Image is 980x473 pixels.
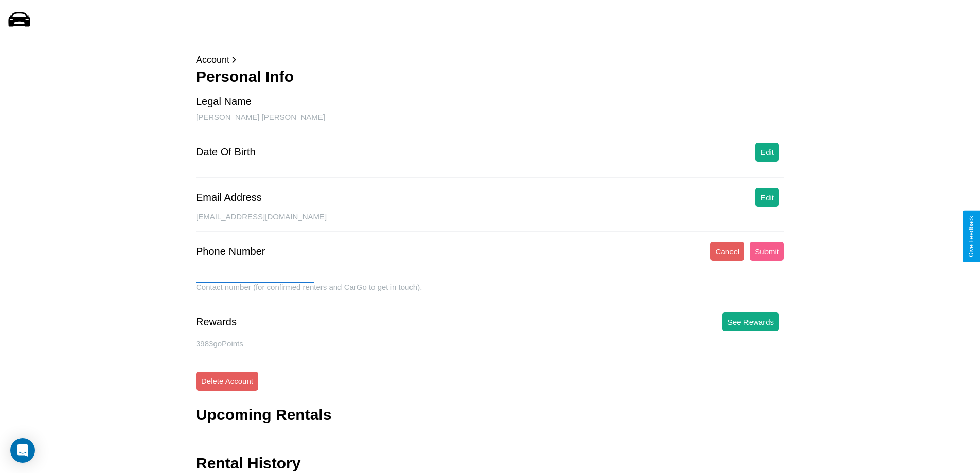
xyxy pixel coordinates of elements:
h3: Personal Info [196,68,784,85]
div: Open Intercom Messenger [10,438,35,463]
button: See Rewards [722,312,779,331]
div: Rewards [196,316,237,328]
p: 3983 goPoints [196,337,784,351]
button: Submit [750,242,784,261]
div: Give Feedback [968,216,975,257]
div: [EMAIL_ADDRESS][DOMAIN_NAME] [196,212,784,232]
h3: Upcoming Rentals [196,406,331,424]
div: [PERSON_NAME] [PERSON_NAME] [196,113,784,132]
h3: Rental History [196,454,300,472]
button: Edit [755,143,779,162]
button: Cancel [710,242,745,261]
button: Edit [755,188,779,207]
div: Contact number (for confirmed renters and CarGo to get in touch). [196,283,784,302]
p: Account [196,51,784,68]
div: Email Address [196,191,262,203]
div: Legal Name [196,96,252,108]
div: Date Of Birth [196,146,256,158]
div: Phone Number [196,246,265,257]
button: Delete Account [196,372,258,391]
